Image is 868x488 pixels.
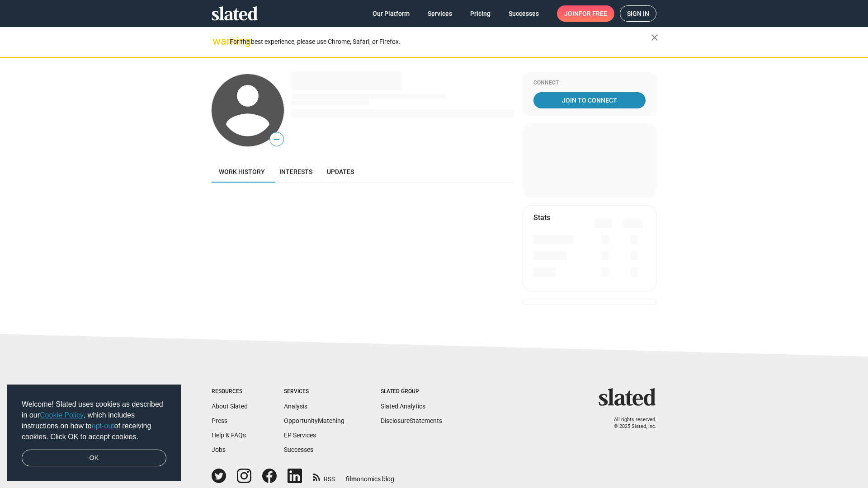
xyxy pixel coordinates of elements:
[533,92,646,108] a: Join To Connect
[346,468,394,483] a: filmonomics blog
[604,417,656,430] p: All rights reserved. © 2025 Slated, Inc.
[381,403,425,410] a: Slated Analytics
[320,161,361,183] a: Updates
[22,399,166,442] span: Welcome! Slated uses cookies as described in our , which includes instructions on how to of recei...
[557,5,614,22] a: Joinfor free
[212,432,246,439] a: Help & FAQs
[533,213,550,222] mat-card-title: Stats
[564,5,607,22] span: Join
[270,134,283,145] span: —
[627,6,649,21] span: Sign in
[272,161,320,183] a: Interests
[212,417,227,424] a: Press
[230,36,651,48] div: For the best experience, please use Chrome, Safari, or Firefox.
[420,5,459,22] a: Services
[365,5,417,22] a: Our Platform
[219,168,265,175] span: Work history
[284,403,307,410] a: Analysis
[327,168,354,175] span: Updates
[509,5,539,22] span: Successes
[279,168,312,175] span: Interests
[212,388,248,395] div: Resources
[620,5,656,22] a: Sign in
[346,475,357,483] span: film
[212,161,272,183] a: Work history
[284,446,313,453] a: Successes
[40,411,84,419] a: Cookie Policy
[212,36,223,47] mat-icon: warning
[428,5,452,22] span: Services
[7,385,181,481] div: cookieconsent
[579,5,607,22] span: for free
[212,403,248,410] a: About Slated
[284,388,344,395] div: Services
[92,422,114,430] a: opt-out
[649,32,660,43] mat-icon: close
[373,5,410,22] span: Our Platform
[470,5,491,22] span: Pricing
[284,432,316,439] a: EP Services
[313,469,335,483] a: RSS
[535,92,644,108] span: Join To Connect
[212,446,226,453] a: Jobs
[501,5,546,22] a: Successes
[22,450,166,467] a: dismiss cookie message
[533,80,646,87] div: Connect
[381,388,442,395] div: Slated Group
[381,417,442,424] a: DisclosureStatements
[463,5,498,22] a: Pricing
[284,417,344,424] a: OpportunityMatching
